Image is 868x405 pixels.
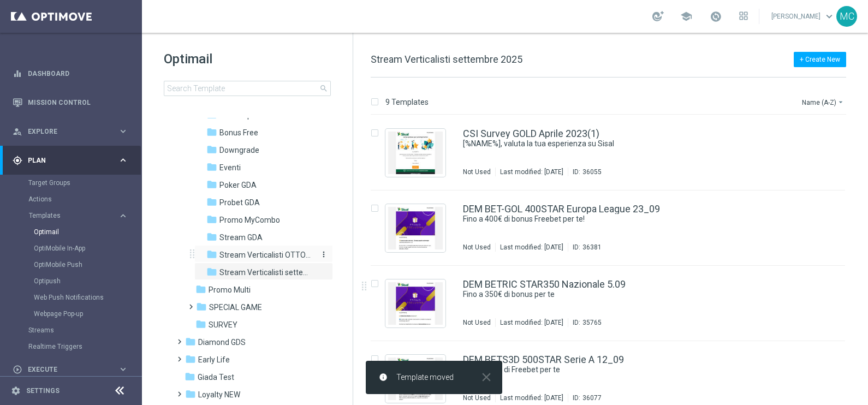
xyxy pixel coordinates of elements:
i: folder [206,144,217,155]
div: Webpage Pop-up [34,306,141,322]
span: Stream Verticalisti settembre 2025 [371,53,522,65]
div: Last modified: [DATE] [496,318,568,327]
i: folder [206,179,217,190]
img: 35765.jpeg [388,282,443,325]
button: play_circle_outline Execute keyboard_arrow_right [12,365,129,374]
a: Optimail [34,228,114,236]
div: Not Used [463,394,491,402]
a: CSI Survey GOLD Aprile 2023(1) [463,129,599,139]
div: ID: [568,394,602,402]
a: Webpage Pop-up [34,309,114,318]
div: gps_fixed Plan keyboard_arrow_right [12,156,129,165]
div: Optimail [34,224,141,240]
i: equalizer [13,69,22,79]
a: Fino a 400€ di bonus Freebet per te! [463,214,774,224]
a: Mission Control [28,88,128,117]
span: search [319,84,328,93]
div: ID: [568,243,602,252]
i: close [479,370,494,384]
div: Plan [13,156,118,165]
span: SPECIAL GAME [209,302,262,312]
div: ID: [568,168,602,176]
h1: Optimail [164,50,331,68]
i: folder [185,336,196,347]
i: keyboard_arrow_right [118,364,128,374]
div: Templates [29,212,118,219]
i: folder [195,284,206,295]
div: 36381 [582,243,602,252]
i: folder [206,214,217,225]
div: person_search Explore keyboard_arrow_right [12,127,129,136]
div: 35765 [582,318,602,327]
span: Promo MyCombo [219,215,280,225]
div: Last modified: [DATE] [496,394,568,402]
span: Eventi [219,163,241,172]
i: info [379,373,388,382]
div: Dashboard [13,59,128,88]
div: Execute [13,365,118,374]
a: [PERSON_NAME]keyboard_arrow_down [770,8,836,25]
button: Templates keyboard_arrow_right [28,211,129,220]
i: folder [185,389,196,400]
div: 36055 [582,168,602,176]
button: Mission Control [12,98,129,107]
div: 36077 [582,394,602,402]
i: folder [206,162,217,172]
i: folder [196,301,207,312]
button: more_vert [317,249,328,260]
span: school [680,10,692,22]
p: 9 Templates [385,97,429,107]
a: Web Push Notifications [34,293,114,302]
div: Fino a 500€ di Freebet per te [463,365,799,375]
div: Streams [28,322,141,338]
input: Search Template [164,81,331,96]
span: Template moved [396,373,454,382]
a: Actions [28,195,114,204]
i: gps_fixed [13,156,22,165]
div: Actions [28,191,141,207]
button: close [478,373,494,382]
span: Diamond GDS [198,337,246,347]
div: Press SPACE to select this row. [360,266,866,341]
span: Downgrade [219,145,259,155]
a: [%NAME%], valuta la tua esperienza su Sisal [463,139,774,149]
div: Templates [28,207,141,322]
span: Loyalty NEW [198,390,240,400]
span: Stream Verticalisti settembre 2025 [219,267,314,277]
a: Fino a 500€ di Freebet per te [463,365,774,375]
div: MC [836,6,857,27]
img: 36381.jpeg [388,207,443,249]
div: Realtime Triggers [28,338,141,355]
div: Mission Control [13,88,128,117]
div: Last modified: [DATE] [496,168,568,176]
img: 36077.jpeg [388,358,443,400]
img: 36055.jpeg [388,132,443,174]
span: Templates [29,212,107,219]
i: more_vert [319,250,328,259]
div: Last modified: [DATE] [496,243,568,252]
div: [%NAME%], valuta la tua esperienza su Sisal [463,139,799,149]
i: folder [206,266,217,277]
i: keyboard_arrow_right [118,126,128,136]
span: SURVEY [209,320,237,330]
div: OptiMobile In-App [34,240,141,257]
span: Promo Multi [209,285,251,295]
i: folder [206,196,217,207]
i: folder [206,127,217,138]
div: Explore [13,127,118,136]
i: folder [185,371,195,382]
a: Streams [28,326,114,335]
span: Bonus Free [219,128,258,138]
div: OptiMobile Push [34,257,141,273]
i: play_circle_outline [13,365,22,374]
span: Early Life [198,355,230,365]
i: folder [206,231,217,242]
div: ID: [568,318,602,327]
i: folder [185,354,196,365]
a: DEM BET-GOL 400STAR Europa League 23_09 [463,204,660,214]
a: Optipush [34,277,114,285]
a: Realtime Triggers [28,342,114,351]
a: OptiMobile In-App [34,244,114,253]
